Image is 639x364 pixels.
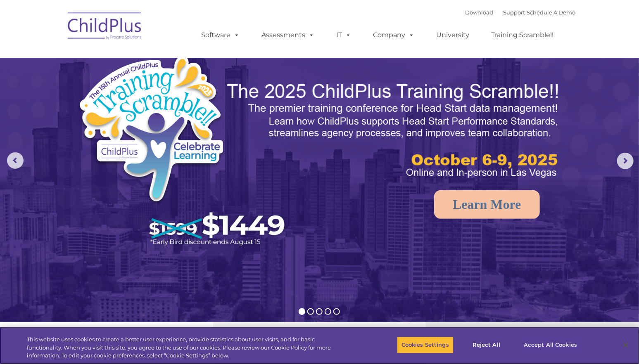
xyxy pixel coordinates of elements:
button: Reject All [461,336,512,354]
font: | [466,9,576,16]
button: Accept All Cookies [519,336,582,354]
a: Download [466,9,494,16]
div: This website uses cookies to create a better user experience, provide statistics about user visit... [27,336,352,360]
button: Cookies Settings [397,336,454,354]
a: Schedule A Demo [527,9,576,16]
a: Assessments [254,27,323,43]
a: IT [328,27,360,43]
a: Training Scramble!! [483,27,562,43]
a: Software [193,27,248,43]
a: Learn More [434,190,540,219]
img: ChildPlus by Procare Solutions [64,7,146,48]
button: Close [617,336,635,354]
a: Support [504,9,525,16]
a: Company [365,27,423,43]
span: Phone number [115,88,150,95]
span: Last name [115,54,140,61]
a: University [428,27,478,43]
